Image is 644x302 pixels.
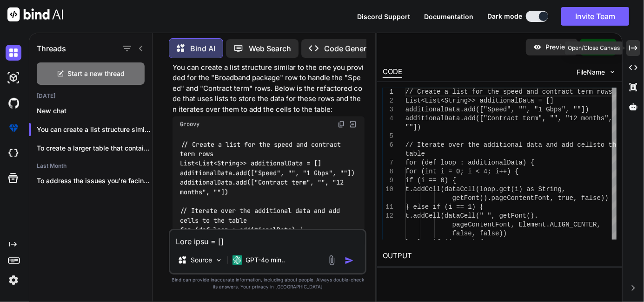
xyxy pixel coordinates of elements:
span: ng, [554,185,565,193]
span: additionalData.add(["Speed", "", "1 Gbps", ""]) [405,106,589,113]
span: t.addCell(dataCell(" ", getFont(). [405,212,538,220]
div: 13 [383,238,393,247]
span: pageContentFont, Element.ALIGN_CENTER, [452,221,601,228]
img: darkAi-studio [6,70,21,86]
span: // Iterate over the additional data and add cells [405,141,597,149]
div: 3 [383,105,393,114]
span: Start a new thread [68,69,125,78]
p: GPT-4o min.. [246,255,285,265]
span: additionalData.add(["Contract term", "", "12 month [405,115,601,122]
div: 11 [383,203,393,212]
span: } else if (i == 1) { [405,203,484,211]
div: 12 [383,212,393,220]
p: Bind AI [190,43,215,54]
div: 8 [383,167,393,176]
button: Discord Support [357,12,410,21]
p: New chat [37,106,152,116]
span: table [405,150,425,158]
p: You can create a list structure similar to the one you provided for the "Broadband package" row t... [173,62,365,115]
span: ""]) [405,124,421,131]
p: Preview [545,42,571,52]
div: 7 [383,158,393,167]
p: To address the issues you're facing with... [37,176,152,185]
img: Pick Models [215,256,223,264]
span: // Create a list for the speed and contract term r [405,88,601,96]
div: CODE [383,67,402,78]
div: 9 [383,176,393,185]
p: Bind can provide inaccurate information, including about people. Always double-check its answers.... [169,276,366,290]
h2: OUTPUT [377,245,622,267]
span: ows [601,88,612,96]
h1: Threads [37,43,66,54]
span: Groovy [180,121,199,128]
p: To create a larger table that contains... [37,144,152,153]
span: List<List<String>> additionalData = [] [405,97,554,104]
div: 2 [383,96,393,105]
button: Invite Team [561,7,629,26]
p: Code Generator [324,43,380,54]
span: s", [601,115,612,122]
img: GPT-4o mini [232,255,242,265]
div: 6 [383,141,393,150]
span: Documentation [424,13,473,21]
span: Discord Support [357,13,410,21]
span: to the [597,141,620,149]
div: 5 [383,132,393,141]
span: for (int i = 0; i < 4; i++) { [405,168,519,175]
span: for (def loop : additionalData) { [405,159,534,166]
img: premium [6,120,21,136]
p: Source [191,255,212,265]
h2: Last Month [29,162,152,170]
img: preview [533,43,542,51]
span: t.addCell(dataCell(loop.get(i) as Stri [405,185,554,193]
span: false, false)) [452,230,507,237]
span: } else if (i == 2) { [405,239,484,246]
p: Web Search [249,43,291,54]
div: 10 [383,185,393,194]
img: chevron down [609,68,617,76]
img: copy [338,121,345,128]
p: You can create a list structure similar ... [37,125,152,134]
span: Dark mode [487,12,522,21]
div: Open/Close Canvas [565,41,623,55]
img: Open in Browser [349,120,357,129]
img: attachment [326,255,337,266]
span: getFont().pageContentFont, true, false)) [452,194,609,202]
span: FileName [577,68,605,77]
img: Bind AI [7,7,63,21]
img: githubDark [6,95,21,111]
img: icon [345,256,354,265]
h2: [DATE] [29,92,152,100]
span: if (i == 0) { [405,177,456,184]
button: Documentation [424,12,473,21]
img: settings [6,272,21,288]
div: 1 [383,88,393,96]
img: cloudideIcon [6,145,21,161]
div: 4 [383,114,393,123]
img: darkChat [6,45,21,61]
